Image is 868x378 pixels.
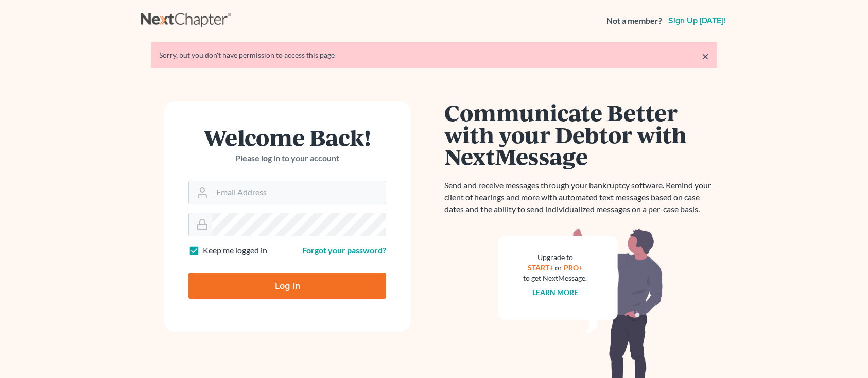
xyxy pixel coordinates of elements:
a: Forgot your password? [302,245,386,255]
h1: Communicate Better with your Debtor with NextMessage [444,101,717,167]
div: Sorry, but you don't have permission to access this page [159,50,709,60]
a: Sign up [DATE]! [666,16,727,25]
strong: Not a member? [606,15,662,27]
a: START+ [528,263,553,272]
input: Log In [188,273,386,299]
a: Learn more [532,288,578,297]
span: or [555,263,562,272]
p: Send and receive messages through your bankruptcy software. Remind your client of hearings and mo... [444,180,717,215]
label: Keep me logged in [203,245,267,256]
div: Upgrade to [523,252,587,263]
div: to get NextMessage. [523,273,587,283]
a: × [702,50,709,62]
p: Please log in to your account [188,152,386,164]
a: PRO+ [564,263,583,272]
input: Email Address [212,181,386,204]
h1: Welcome Back! [188,126,386,148]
